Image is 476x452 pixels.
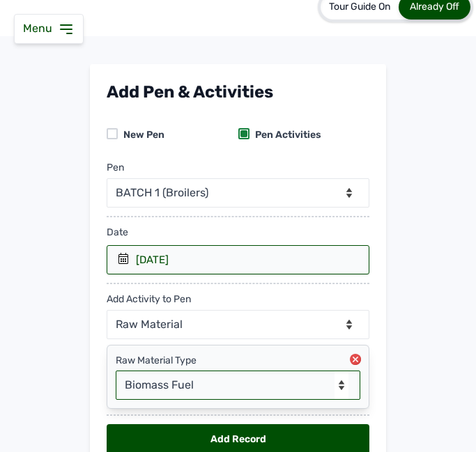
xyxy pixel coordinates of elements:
span: Already Off [410,1,459,13]
div: Pen [107,161,124,175]
div: Add Activity to Pen [107,284,191,306]
div: [DATE] [136,253,169,267]
div: Raw Material Type [116,354,360,368]
div: New Pen [118,128,164,142]
div: Add Pen & Activities [107,81,369,103]
div: Date [107,217,369,245]
a: Menu [23,22,75,35]
span: Tour Guide On [329,1,390,13]
span: Menu [23,22,58,35]
div: Pen Activities [249,128,321,142]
